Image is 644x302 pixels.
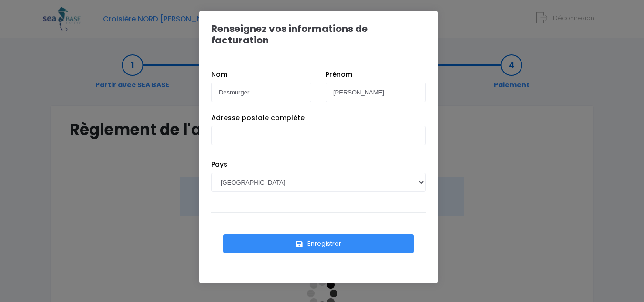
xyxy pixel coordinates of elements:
[211,70,227,80] label: Nom
[326,70,352,80] label: Prénom
[223,234,414,253] button: Enregistrer
[211,113,305,123] label: Adresse postale complète
[211,23,426,46] h1: Renseignez vos informations de facturation
[211,159,227,169] label: Pays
